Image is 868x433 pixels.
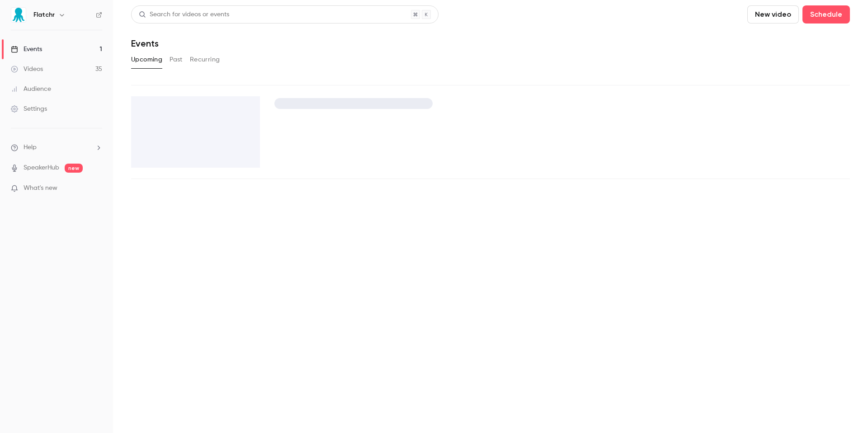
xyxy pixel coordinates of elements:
div: Audience [11,85,51,94]
div: Settings [11,104,47,113]
div: Search for videos or events [139,10,229,19]
h6: Flatchr [33,10,55,19]
img: Flatchr [11,8,26,22]
button: Past [170,52,183,67]
button: New video [747,5,799,24]
div: Videos [11,65,43,74]
a: SpeakerHub [24,163,59,173]
h1: Events [131,38,159,49]
button: Recurring [190,52,220,67]
span: new [65,164,83,173]
li: help-dropdown-opener [11,143,102,152]
span: What's new [24,184,57,193]
button: Upcoming [131,52,162,67]
button: Schedule [802,5,850,24]
div: Events [11,45,42,54]
span: Help [24,143,37,152]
